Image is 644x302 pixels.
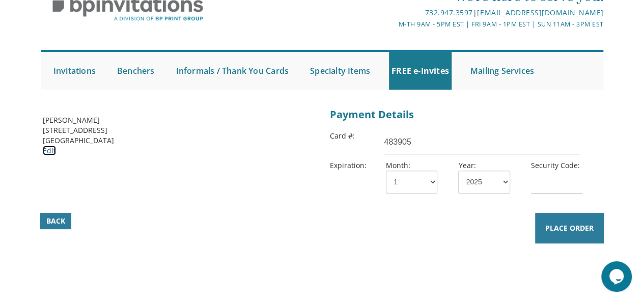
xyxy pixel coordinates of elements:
div: Payment Details [330,105,602,125]
a: Edit [43,146,56,155]
a: Informals / Thank You Cards [174,52,291,90]
p: [STREET_ADDRESS] [43,125,315,135]
a: Back [40,213,71,229]
a: Invitations [51,52,98,90]
div: Expiration: [330,159,384,172]
p: [PERSON_NAME] [43,115,315,125]
span: Place Order [545,223,594,233]
a: Benchers [115,52,157,90]
button: Place Order [535,213,604,243]
div: Year: [451,160,523,194]
p: [GEOGRAPHIC_DATA] [43,135,315,146]
div: M-Th 9am - 5pm EST | Fri 9am - 1pm EST | Sun 11am - 3pm EST [229,19,603,30]
iframe: chat widget [601,261,634,292]
a: [EMAIL_ADDRESS][DOMAIN_NAME] [477,8,603,17]
a: Mailing Services [468,52,537,90]
div: Card #: [330,130,384,142]
a: FREE e-Invites [389,52,452,90]
div: Security Code: [523,160,596,198]
div: | [229,7,603,19]
a: Specialty Items [307,52,373,90]
a: 732.947.3597 [425,8,473,17]
div: Month: [378,160,451,194]
span: Back [46,216,65,226]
